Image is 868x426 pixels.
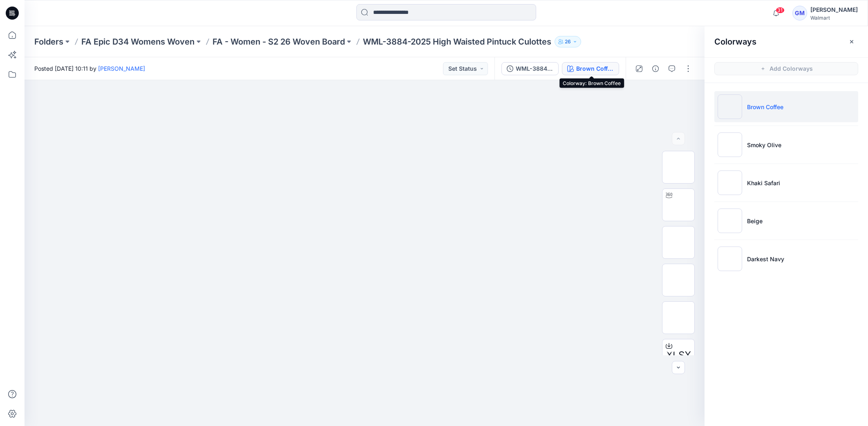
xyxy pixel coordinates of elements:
div: [PERSON_NAME] [810,5,858,15]
div: WML-3884-2025_Rev2_High Waisted Pintuck Culottes_Full Colorway [516,64,553,73]
button: WML-3884-2025_Rev2_High Waisted Pintuck Culottes_Full Colorway [501,62,559,75]
span: 31 [776,7,785,13]
p: 26 [565,37,571,46]
div: Walmart [810,15,858,21]
div: GM [792,6,807,20]
img: Khaki Safari [718,170,742,195]
img: Darkest Navy [718,247,742,271]
img: Beige [718,209,742,233]
button: Brown Coffee [562,62,619,75]
a: [PERSON_NAME] [98,65,145,72]
div: Brown Coffee [576,64,614,73]
p: Beige [747,217,763,225]
a: Folders [34,36,63,47]
h2: Colorways [714,37,756,47]
img: Brown Coffee [718,94,742,119]
img: Smoky Olive [718,132,742,157]
button: 26 [555,36,581,47]
p: Brown Coffee [747,103,783,111]
span: XLSX [666,348,691,363]
a: FA Epic D34 Womens Woven [81,36,195,47]
p: Smoky Olive [747,141,781,149]
a: FA - Women - S2 26 Woven Board [213,36,345,47]
button: Details [649,62,662,75]
span: Posted [DATE] 10:11 by [34,64,145,73]
p: Darkest Navy [747,255,784,263]
p: Khaki Safari [747,179,780,187]
p: WML-3884-2025 High Waisted Pintuck Culottes [363,36,551,47]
